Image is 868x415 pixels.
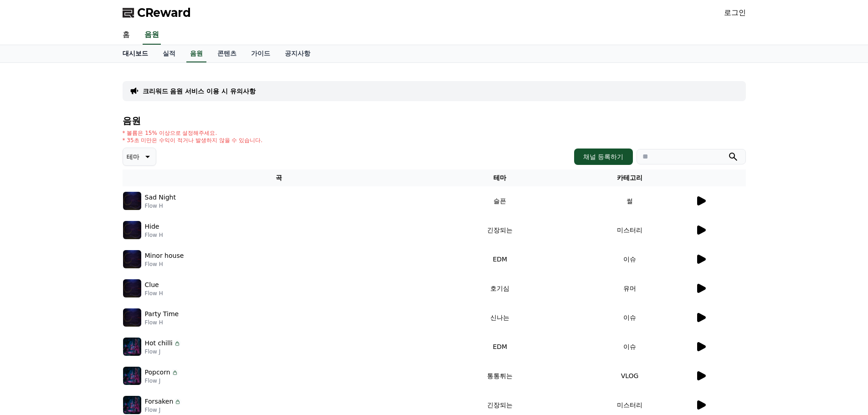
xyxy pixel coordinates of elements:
[29,302,34,310] span: 홈
[123,5,191,20] a: CReward
[565,169,695,186] th: 카테고리
[565,332,695,361] td: 이슈
[145,251,184,261] p: Minor house
[123,250,141,268] img: music
[435,274,565,303] td: 호기심
[186,45,206,62] a: 음원
[83,303,94,310] span: 대화
[724,7,746,18] a: 로그인
[435,245,565,274] td: EDM
[123,129,263,137] p: * 볼륨은 15% 이상으로 설정해주세요.
[127,150,139,163] p: 테마
[123,192,141,210] img: music
[145,309,179,319] p: Party Time
[435,303,565,332] td: 신나는
[123,221,141,239] img: music
[565,186,695,215] td: 썰
[3,289,60,312] a: 홈
[435,332,565,361] td: EDM
[145,377,179,384] p: Flow J
[565,303,695,332] td: 이슈
[210,45,244,62] a: 콘텐츠
[123,148,156,166] button: 테마
[277,45,318,62] a: 공지사항
[143,87,256,96] a: 크리워드 음원 서비스 이용 시 유의사항
[123,308,141,327] img: music
[115,45,155,62] a: 대시보드
[123,396,141,414] img: music
[244,45,277,62] a: 가이드
[435,215,565,245] td: 긴장되는
[118,289,175,312] a: 설정
[565,245,695,274] td: 이슈
[123,279,141,297] img: music
[145,280,159,290] p: Clue
[435,169,565,186] th: 테마
[123,137,263,144] p: * 35초 미만은 수익이 적거나 발생하지 않을 수 있습니다.
[145,397,174,406] p: Forsaken
[145,202,176,210] p: Flow H
[123,169,435,186] th: 곡
[123,367,141,385] img: music
[145,368,170,377] p: Popcorn
[60,289,118,312] a: 대화
[137,5,191,20] span: CReward
[145,338,173,348] p: Hot chilli
[143,26,161,45] a: 음원
[565,361,695,390] td: VLOG
[145,231,163,239] p: Flow H
[145,222,159,231] p: Hide
[145,290,163,297] p: Flow H
[145,406,182,414] p: Flow J
[435,361,565,390] td: 통통튀는
[123,338,141,356] img: music
[145,348,181,355] p: Flow J
[145,261,184,268] p: Flow H
[123,116,746,126] h4: 음원
[155,45,183,62] a: 실적
[435,186,565,215] td: 슬픈
[145,193,176,202] p: Sad Night
[574,149,632,165] button: 채널 등록하기
[115,26,137,45] a: 홈
[565,274,695,303] td: 유머
[565,215,695,245] td: 미스터리
[145,319,179,326] p: Flow H
[141,302,152,310] span: 설정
